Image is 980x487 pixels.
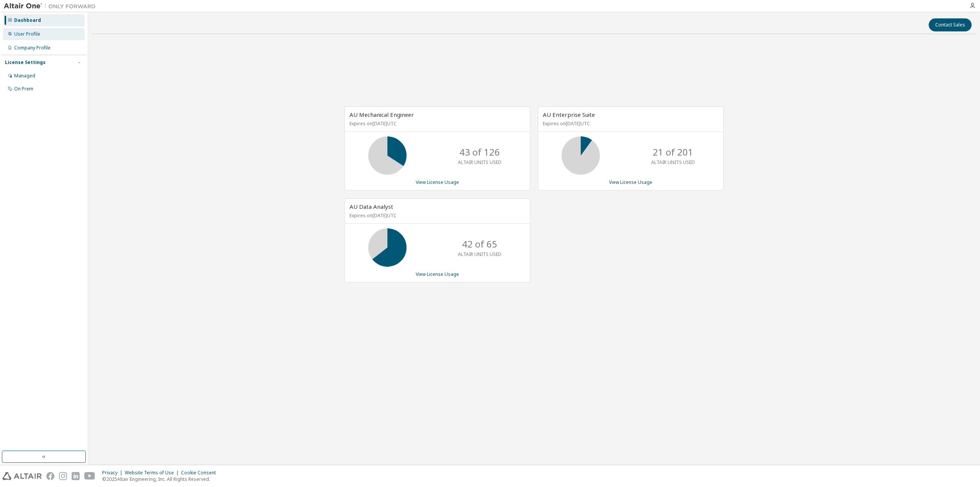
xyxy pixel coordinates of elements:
[416,179,459,185] a: View License Usage
[46,472,54,480] img: facebook.svg
[4,2,100,10] img: Altair One
[459,146,500,159] p: 43 of 126
[458,251,501,257] p: ALTAIR UNITS USED
[14,73,35,79] div: Managed
[929,18,972,31] button: Contact Sales
[416,271,459,277] a: View License Usage
[59,472,67,480] img: instagram.svg
[653,146,693,159] p: 21 of 201
[350,111,414,118] span: AU Mechanical Engineer
[2,472,42,480] img: altair_logo.svg
[5,59,46,66] div: License Settings
[102,470,125,476] div: Privacy
[543,120,717,127] p: Expires on [DATE] UTC
[125,470,181,476] div: Website Terms of Use
[543,111,595,118] span: AU Enterprise Suite
[14,45,51,51] div: Company Profile
[14,31,40,37] div: User Profile
[14,17,41,23] div: Dashboard
[102,476,220,482] p: © 2025 Altair Engineering, Inc. All Rights Reserved.
[181,470,220,476] div: Cookie Consent
[651,159,695,166] p: ALTAIR UNITS USED
[350,212,523,219] p: Expires on [DATE] UTC
[84,472,95,480] img: youtube.svg
[350,203,393,210] span: AU Data Analyst
[458,159,501,166] p: ALTAIR UNITS USED
[609,179,652,185] a: View License Usage
[462,238,497,251] p: 42 of 65
[72,472,80,480] img: linkedin.svg
[14,86,33,92] div: On Prem
[350,120,523,127] p: Expires on [DATE] UTC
